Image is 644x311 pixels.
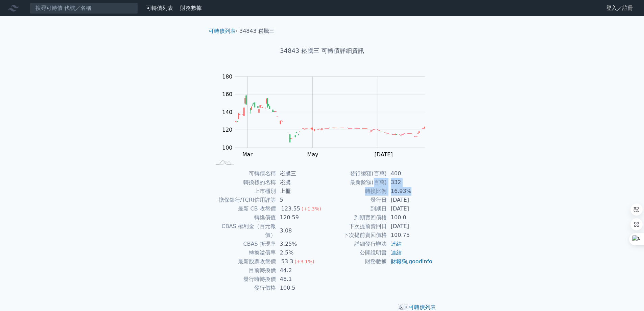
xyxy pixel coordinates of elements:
[322,240,387,248] td: 詳細發行辦法
[211,275,276,284] td: 發行時轉換價
[610,279,644,311] div: 聊天小工具
[211,240,276,248] td: CBAS 折現率
[222,91,233,97] tspan: 160
[322,222,387,231] td: 下次提前賣回日
[387,257,433,266] td: ,
[322,196,387,204] td: 發行日
[203,46,441,55] h1: 34843 崧騰三 可轉債詳細資訊
[387,222,433,231] td: [DATE]
[211,213,276,222] td: 轉換價值
[322,178,387,187] td: 最新餘額(百萬)
[276,178,322,187] td: 崧騰
[276,169,322,178] td: 崧騰三
[276,248,322,257] td: 2.5%
[387,196,433,204] td: [DATE]
[601,3,639,14] a: 登入／註冊
[211,187,276,196] td: 上市櫃別
[280,257,295,266] div: 53.3
[322,187,387,196] td: 轉換比例
[610,279,644,311] iframe: Chat Widget
[219,73,435,158] g: Chart
[222,109,233,115] tspan: 140
[30,2,138,14] input: 搜尋可轉債 代號／名稱
[222,73,233,80] tspan: 180
[387,213,433,222] td: 100.0
[146,5,173,11] a: 可轉債列表
[280,204,302,213] div: 123.55
[387,204,433,213] td: [DATE]
[209,27,238,35] li: ›
[302,206,321,212] span: (+1.3%)
[391,249,402,256] a: 連結
[375,151,393,158] tspan: [DATE]
[387,187,433,196] td: 16.93%
[387,231,433,240] td: 100.75
[322,204,387,213] td: 到期日
[211,204,276,213] td: 最新 CB 收盤價
[276,222,322,240] td: 3.08
[222,127,233,133] tspan: 120
[276,266,322,275] td: 44.2
[276,187,322,196] td: 上櫃
[211,248,276,257] td: 轉換溢價率
[391,241,402,247] a: 連結
[211,266,276,275] td: 目前轉換價
[322,248,387,257] td: 公開說明書
[211,178,276,187] td: 轉換標的名稱
[322,169,387,178] td: 發行總額(百萬)
[180,5,202,11] a: 財務數據
[211,169,276,178] td: 可轉債名稱
[211,222,276,240] td: CBAS 權利金（百元報價）
[276,196,322,204] td: 5
[307,151,318,158] tspan: May
[222,145,233,151] tspan: 100
[239,27,275,35] li: 34843 崧騰三
[322,213,387,222] td: 到期賣回價格
[276,240,322,248] td: 3.25%
[387,169,433,178] td: 400
[211,196,276,204] td: 擔保銀行/TCRI信用評等
[209,28,236,34] a: 可轉債列表
[276,284,322,292] td: 100.5
[322,231,387,240] td: 下次提前賣回價格
[409,258,432,265] a: goodinfo
[242,151,253,158] tspan: Mar
[211,257,276,266] td: 最新股票收盤價
[409,304,436,310] a: 可轉債列表
[211,284,276,292] td: 發行價格
[294,259,314,264] span: (+3.1%)
[322,257,387,266] td: 財務數據
[387,178,433,187] td: 332
[276,213,322,222] td: 120.59
[276,275,322,284] td: 48.1
[391,258,407,265] a: 財報狗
